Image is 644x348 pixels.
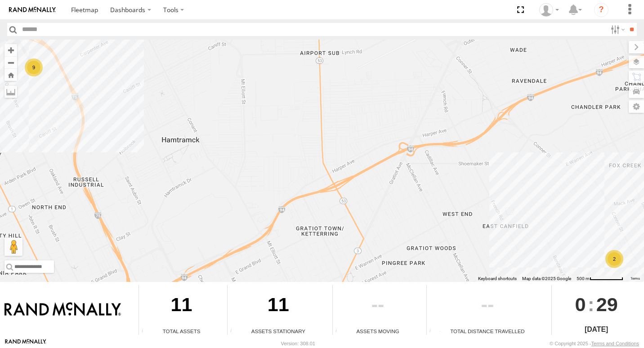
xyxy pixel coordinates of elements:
[5,339,46,348] a: Visit our Website
[575,285,586,324] span: 0
[333,328,346,335] div: Total number of assets current in transit.
[139,285,224,327] div: 11
[591,341,639,346] a: Terms and Conditions
[4,56,17,69] button: Zoom out
[607,23,626,36] label: Search Filter Options
[25,58,43,76] div: 9
[4,69,17,81] button: Zoom Home
[228,328,241,335] div: Total number of assets current stationary.
[605,250,623,268] div: 2
[629,100,644,113] label: Map Settings
[574,276,626,282] button: Map Scale: 500 m per 71 pixels
[427,327,549,335] div: Total Distance Travelled
[552,324,640,335] div: [DATE]
[550,341,639,346] div: © Copyright 2025 -
[4,302,121,317] img: Rand McNally
[4,44,17,56] button: Zoom in
[522,276,571,281] span: Map data ©2025 Google
[552,285,640,324] div: :
[281,341,315,346] div: Version: 308.01
[427,328,440,335] div: Total distance travelled by all assets within specified date range and applied filters
[139,328,152,335] div: Total number of Enabled Assets
[4,85,17,98] label: Measure
[228,327,329,335] div: Assets Stationary
[631,277,640,280] a: Terms (opens in new tab)
[228,285,329,327] div: 11
[139,327,224,335] div: Total Assets
[333,327,423,335] div: Assets Moving
[596,285,618,324] span: 29
[536,3,562,17] div: Valeo Dash
[594,3,608,17] i: ?
[478,276,517,282] button: Keyboard shortcuts
[4,238,22,256] button: Drag Pegman onto the map to open Street View
[577,276,590,281] span: 500 m
[9,7,56,13] img: rand-logo.svg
